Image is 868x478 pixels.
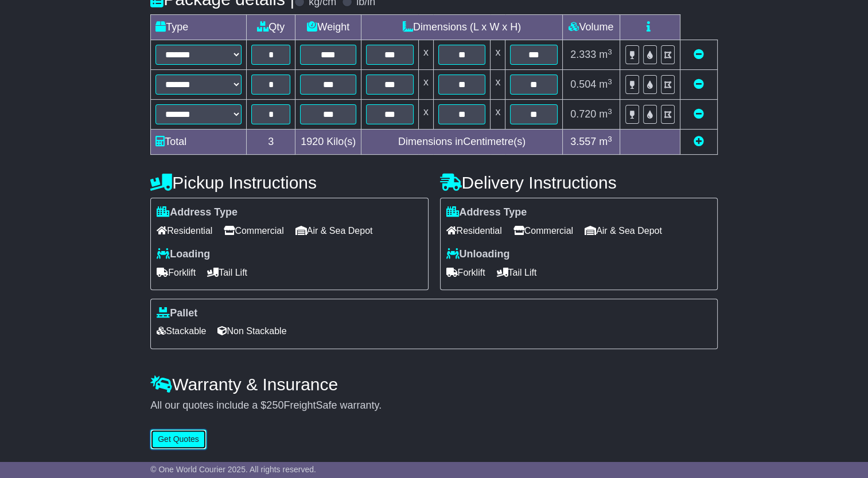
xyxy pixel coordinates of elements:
[497,264,537,281] span: Tail Lift
[150,465,316,474] span: © One World Courier 2025. All rights reserved.
[694,136,704,147] a: Add new item
[295,15,361,40] td: Weight
[608,107,612,116] sup: 3
[440,173,718,192] h4: Delivery Instructions
[418,100,433,130] td: x
[608,135,612,143] sup: 3
[295,130,361,155] td: Kilo(s)
[157,206,238,219] label: Address Type
[157,222,212,240] span: Residential
[599,136,612,147] span: m
[418,40,433,70] td: x
[608,48,612,56] sup: 3
[446,206,527,219] label: Address Type
[599,108,612,120] span: m
[266,399,283,411] span: 250
[157,307,197,320] label: Pallet
[570,108,596,120] span: 0.720
[446,222,502,240] span: Residential
[491,70,505,100] td: x
[491,40,505,70] td: x
[157,248,210,261] label: Loading
[151,130,247,155] td: Total
[608,77,612,86] sup: 3
[247,130,295,155] td: 3
[150,429,207,449] button: Get Quotes
[207,264,247,281] span: Tail Lift
[491,100,505,130] td: x
[446,248,510,261] label: Unloading
[570,136,596,147] span: 3.557
[361,15,562,40] td: Dimensions (L x W x H)
[217,322,286,340] span: Non Stackable
[150,399,718,412] div: All our quotes include a $ FreightSafe warranty.
[694,79,704,90] a: Remove this item
[446,264,485,281] span: Forklift
[224,222,283,240] span: Commercial
[247,15,295,40] td: Qty
[570,49,596,60] span: 2.333
[150,173,428,192] h4: Pickup Instructions
[151,15,247,40] td: Type
[157,322,206,340] span: Stackable
[150,375,718,394] h4: Warranty & Insurance
[157,264,196,281] span: Forklift
[562,15,620,40] td: Volume
[301,136,324,147] span: 1920
[599,79,612,90] span: m
[570,79,596,90] span: 0.504
[694,108,704,120] a: Remove this item
[418,70,433,100] td: x
[599,49,612,60] span: m
[585,222,662,240] span: Air & Sea Depot
[361,130,562,155] td: Dimensions in Centimetre(s)
[513,222,573,240] span: Commercial
[694,49,704,60] a: Remove this item
[295,222,373,240] span: Air & Sea Depot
